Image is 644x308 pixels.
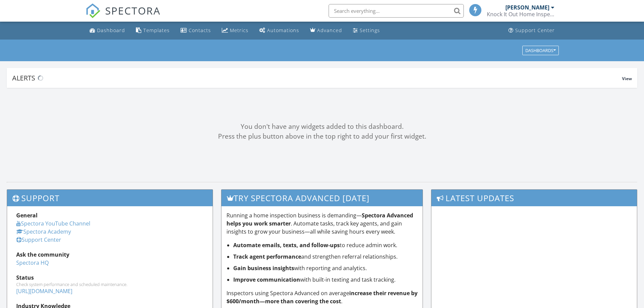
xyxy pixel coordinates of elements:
img: The Best Home Inspection Software - Spectora [86,3,100,18]
a: Templates [133,24,172,37]
a: Automations (Basic) [257,24,302,37]
div: Metrics [230,27,248,33]
div: Press the plus button above in the top right to add your first widget. [7,132,637,141]
a: [URL][DOMAIN_NAME] [16,287,72,295]
li: to reduce admin work. [233,241,418,249]
li: with reporting and analytics. [233,264,418,272]
div: You don't have any widgets added to this dashboard. [7,122,637,132]
span: View [622,76,632,81]
div: Automations [267,27,299,33]
a: SPECTORA [86,9,161,23]
a: Advanced [307,24,345,37]
div: [PERSON_NAME] [505,4,549,11]
h3: Try spectora advanced [DATE] [221,190,423,206]
strong: Gain business insights [233,264,294,272]
a: Contacts [178,24,214,37]
div: Ask the community [16,251,204,259]
strong: Improve communication [233,276,300,283]
a: Spectora YouTube Channel [16,220,90,227]
div: Advanced [317,27,342,33]
p: Inspectors using Spectora Advanced on average . [226,289,418,305]
a: Metrics [219,24,251,37]
strong: Track agent performance [233,253,301,260]
a: Settings [350,24,383,37]
a: Support Center [506,24,557,37]
div: Status [16,274,204,282]
input: Search everything... [329,4,464,18]
button: Dashboards [522,46,559,55]
li: and strengthen referral relationships. [233,253,418,261]
div: Support Center [515,27,555,33]
div: Contacts [189,27,211,33]
div: Dashboards [525,48,556,53]
div: Templates [143,27,170,33]
h3: Support [7,190,213,206]
a: Dashboard [87,24,128,37]
strong: General [16,212,38,219]
h3: Latest Updates [431,190,637,206]
div: Settings [360,27,380,33]
li: with built-in texting and task tracking. [233,276,418,284]
a: Support Center [16,236,61,243]
a: Spectora HQ [16,259,49,266]
strong: increase their revenue by $600/month—more than covering the cost [226,289,418,305]
div: Alerts [12,73,622,82]
div: Check system performance and scheduled maintenance. [16,282,204,287]
div: Knock It Out Home Inspections [487,11,554,18]
span: SPECTORA [105,3,161,18]
p: Running a home inspection business is demanding— . Automate tasks, track key agents, and gain ins... [226,211,418,236]
strong: Automate emails, texts, and follow-ups [233,241,340,249]
div: Dashboard [97,27,125,33]
strong: Spectora Advanced helps you work smarter [226,212,413,227]
a: Spectora Academy [16,228,71,235]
